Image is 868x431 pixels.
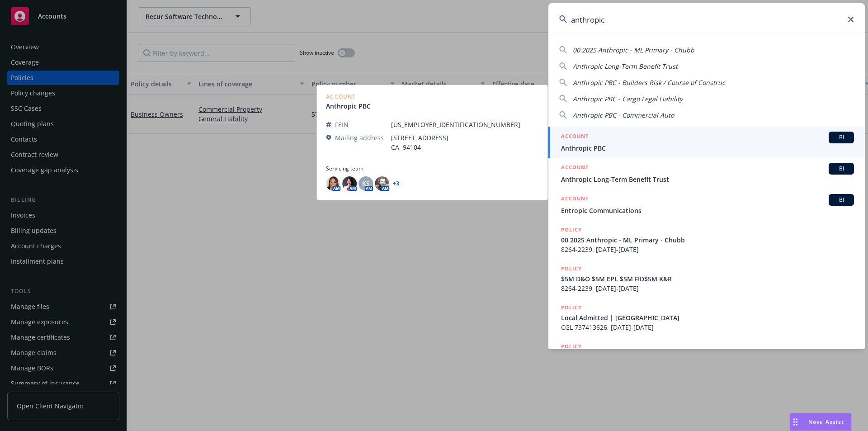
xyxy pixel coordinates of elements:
[790,413,801,431] div: Drag to move
[561,143,854,153] span: Anthropic PBC
[561,245,854,254] span: 8264-2239, [DATE]-[DATE]
[548,220,865,259] a: POLICY00 2025 Anthropic - ML Primary - Chubb8264-2239, [DATE]-[DATE]
[548,189,865,220] a: ACCOUNTBIEntropic Communications
[832,133,850,142] span: BI
[561,284,854,293] span: 8264-2239, [DATE]-[DATE]
[789,413,852,431] button: Nova Assist
[832,196,850,204] span: BI
[561,194,589,205] h5: ACCOUNT
[561,235,854,245] span: 00 2025 Anthropic - ML Primary - Chubb
[832,165,850,173] span: BI
[561,163,589,174] h5: ACCOUNT
[573,111,674,119] span: Anthropic PBC - Commercial Auto
[573,46,694,54] span: 00 2025 Anthropic - ML Primary - Chubb
[561,132,589,142] h5: ACCOUNT
[808,418,844,426] span: Nova Assist
[561,303,582,312] h5: POLICY
[548,158,865,189] a: ACCOUNTBIAnthropic Long-Term Benefit Trust
[561,206,854,215] span: Entropic Communications
[548,3,865,36] input: Search...
[561,322,854,332] span: CGL 737413626, [DATE]-[DATE]
[573,78,725,87] span: Anthropic PBC - Builders Risk / Course of Construc
[548,127,865,158] a: ACCOUNTBIAnthropic PBC
[561,264,582,273] h5: POLICY
[561,175,854,184] span: Anthropic Long-Term Benefit Trust
[573,62,678,71] span: Anthropic Long-Term Benefit Trust
[548,298,865,337] a: POLICYLocal Admitted | [GEOGRAPHIC_DATA]CGL 737413626, [DATE]-[DATE]
[561,313,854,322] span: Local Admitted | [GEOGRAPHIC_DATA]
[561,274,854,284] span: $5M D&O $5M EPL $5M FID$5M K&R
[561,342,582,351] h5: POLICY
[573,95,683,103] span: Anthropic PBC - Cargo Legal Liability
[548,259,865,298] a: POLICY$5M D&O $5M EPL $5M FID$5M K&R8264-2239, [DATE]-[DATE]
[548,337,865,376] a: POLICY
[561,225,582,234] h5: POLICY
